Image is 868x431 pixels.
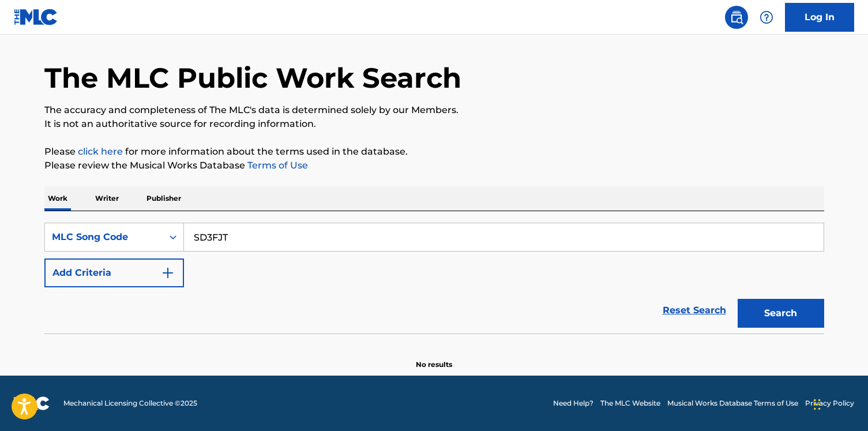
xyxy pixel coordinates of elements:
a: Privacy Policy [805,398,854,408]
p: Publisher [143,186,185,211]
p: Work [44,186,71,211]
a: Terms of Use [245,160,308,171]
h1: The MLC Public Work Search [44,61,461,95]
div: Widget chat [810,376,868,431]
a: click here [78,146,123,157]
p: The accuracy and completeness of The MLC's data is determined solely by our Members. [44,103,824,117]
form: Search Form [44,223,824,333]
div: Trascina [814,387,821,422]
img: search [730,10,743,24]
p: No results [416,346,452,370]
div: Help [755,6,778,29]
button: Search [738,299,824,328]
img: help [760,10,773,24]
a: Reset Search [657,298,732,323]
a: The MLC Website [600,398,660,408]
img: logo [14,396,50,410]
p: It is not an authoritative source for recording information. [44,117,824,131]
img: MLC Logo [14,9,58,25]
iframe: Chat Widget [810,376,868,431]
button: Add Criteria [44,258,184,287]
img: 9d2ae6d4665cec9f34b9.svg [161,266,175,280]
p: Please review the Musical Works Database [44,159,824,173]
span: Mechanical Licensing Collective © 2025 [63,398,197,408]
div: MLC Song Code [52,230,156,244]
p: Writer [92,186,122,211]
a: Public Search [725,6,748,29]
p: Please for more information about the terms used in the database. [44,145,824,159]
a: Need Help? [553,398,593,408]
a: Musical Works Database Terms of Use [667,398,798,408]
a: Log In [785,3,854,32]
